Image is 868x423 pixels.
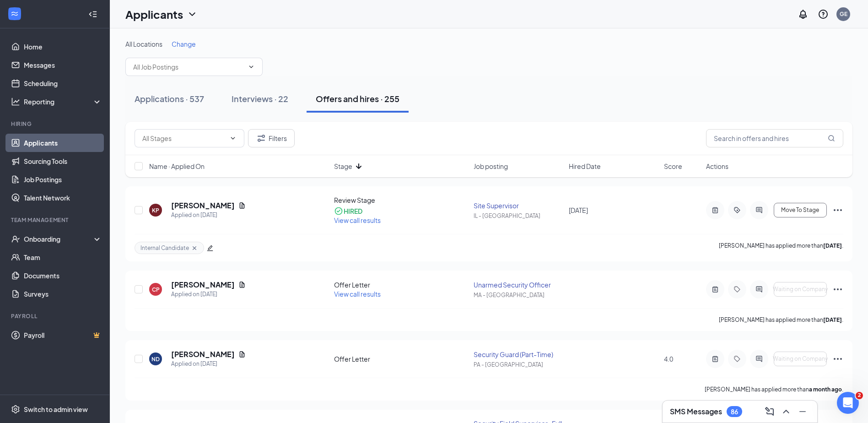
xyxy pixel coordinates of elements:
a: Sourcing Tools [24,152,102,170]
span: Actions [706,162,728,171]
div: Applications · 537 [135,93,204,104]
div: IL - [GEOGRAPHIC_DATA] [474,212,563,220]
b: a month ago [809,386,842,393]
div: Applied on [DATE] [171,290,246,299]
svg: ChevronDown [229,135,237,142]
svg: QuestionInfo [818,9,829,20]
h5: [PERSON_NAME] [171,201,235,211]
svg: MagnifyingGlass [828,135,835,142]
svg: Minimize [797,406,808,417]
span: View call results [334,216,381,224]
div: Applied on [DATE] [171,359,246,369]
p: [PERSON_NAME] has applied more than . [705,385,843,393]
div: Payroll [11,312,100,320]
button: Move To Stage [774,203,827,217]
b: [DATE] [823,242,842,249]
div: KP [152,206,159,214]
svg: Cross [191,244,198,252]
svg: UserCheck [11,234,20,244]
h5: [PERSON_NAME] [171,280,235,290]
div: Offer Letter [334,354,469,363]
span: Job posting [474,162,508,171]
input: All Job Postings [133,62,244,72]
span: 4.0 [664,355,673,363]
svg: Document [238,351,246,358]
div: MA - [GEOGRAPHIC_DATA] [474,291,563,299]
div: ND [151,355,160,363]
button: Minimize [795,404,810,419]
span: Hired Date [569,162,601,171]
svg: Ellipses [832,284,843,295]
div: Applied on [DATE] [171,211,246,220]
div: 86 [731,408,738,416]
span: Move To Stage [781,207,819,213]
div: HIRED [344,206,362,216]
a: Messages [24,56,102,74]
div: Interviews · 22 [232,93,288,104]
div: Offer Letter [334,280,469,289]
a: Home [24,38,102,56]
svg: ComposeMessage [764,406,775,417]
a: PayrollCrown [24,326,102,344]
svg: ActiveNote [710,286,721,293]
div: Switch to admin view [24,405,88,414]
svg: Tag [732,355,743,363]
button: Waiting on Company [774,352,827,366]
svg: Notifications [798,9,809,20]
h3: SMS Messages [670,407,722,417]
svg: Settings [11,405,20,414]
button: Filter Filters [248,129,295,147]
svg: ActiveChat [754,286,765,293]
button: Waiting on Company [774,282,827,297]
svg: Tag [732,286,743,293]
svg: CheckmarkCircle [334,206,343,216]
svg: ActiveNote [710,206,721,214]
a: Surveys [24,285,102,303]
div: Unarmed Security Officer [474,280,563,289]
svg: Document [238,202,246,209]
a: Documents [24,266,102,285]
span: Name · Applied On [149,162,205,171]
div: Site Supervisor [474,201,563,210]
div: Hiring [11,120,100,128]
span: Waiting on Company [773,286,828,293]
svg: ActiveChat [754,355,765,363]
a: Job Postings [24,170,102,189]
svg: Collapse [88,10,97,19]
svg: ActiveNote [710,355,721,363]
div: GE [840,10,847,18]
span: View call results [334,290,381,298]
div: Reporting [24,97,102,106]
div: CP [152,286,160,293]
svg: Filter [256,133,267,144]
span: Score [664,162,682,171]
span: Waiting on Company [773,356,828,362]
b: [DATE] [823,316,842,323]
a: Scheduling [24,74,102,92]
button: ChevronUp [779,404,793,419]
svg: ActiveChat [754,206,765,214]
a: Team [24,248,102,266]
a: Talent Network [24,189,102,207]
span: edit [207,245,213,251]
iframe: Intercom live chat [837,392,859,414]
div: PA - [GEOGRAPHIC_DATA] [474,361,563,369]
svg: ArrowDown [353,161,364,172]
button: ComposeMessage [762,404,777,419]
span: [DATE] [569,206,588,214]
div: Review Stage [334,195,469,205]
p: [PERSON_NAME] has applied more than . [719,316,843,324]
div: Team Management [11,216,100,224]
span: Change [172,40,196,48]
svg: Ellipses [832,205,843,216]
span: All Locations [125,40,162,48]
input: All Stages [142,133,226,143]
svg: ChevronDown [187,9,198,20]
svg: Document [238,281,246,288]
div: Offers and hires · 255 [316,93,399,104]
div: Security Guard (Part-Time) [474,350,563,359]
span: 2 [856,392,863,399]
h5: [PERSON_NAME] [171,349,235,359]
h1: Applicants [125,6,183,22]
div: Onboarding [24,234,94,244]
